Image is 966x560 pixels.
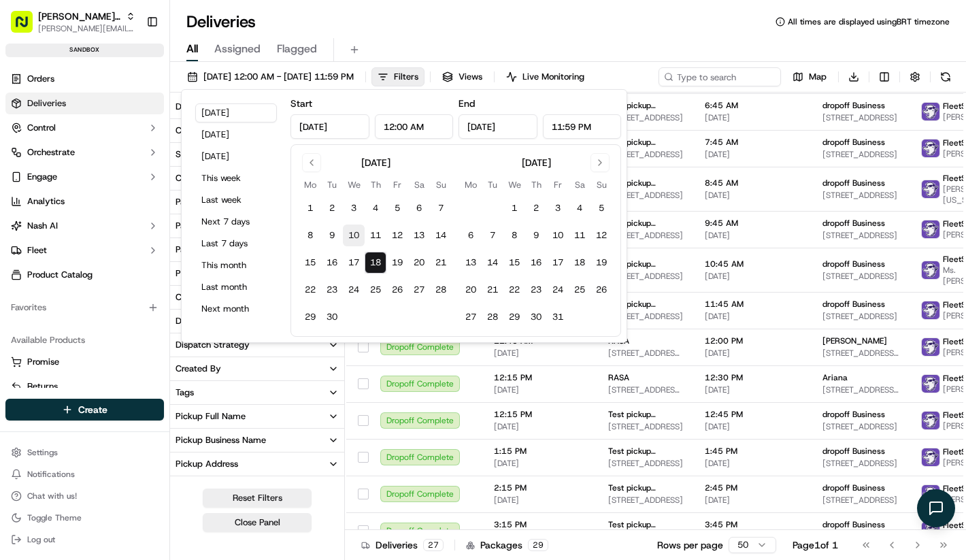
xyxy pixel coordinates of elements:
[195,147,277,166] button: [DATE]
[5,44,164,57] div: sandbox
[608,100,683,111] span: Test pickup Business
[500,67,590,86] button: Live Monitoring
[365,252,386,274] button: 18
[5,376,164,397] button: Returns
[494,446,586,457] span: 1:15 PM
[5,264,164,286] a: Product Catalog
[494,458,586,469] span: [DATE]
[170,452,344,476] button: Pickup Address
[176,244,231,256] div: Package Tags
[176,339,250,351] div: Dispatch Strategy
[494,409,586,420] span: 12:15 PM
[705,190,801,201] span: [DATE]
[170,286,344,309] button: Courier Name
[14,130,38,154] img: 1736555255976-a54dd68f-1ca7-489b-9aae-adbdc363a1c4
[809,71,827,83] span: Map
[822,335,887,346] span: [PERSON_NAME]
[659,67,781,86] input: Type to search
[543,114,622,139] input: Time
[547,306,569,328] button: 31
[705,218,801,229] span: 9:45 AM
[822,372,848,383] span: Ariana
[5,68,164,90] a: Orders
[5,329,164,351] div: Available Products
[408,225,430,246] button: 13
[822,178,885,188] span: dropoff Business
[195,103,277,122] button: [DATE]
[113,211,118,222] span: •
[299,197,321,219] button: 1
[14,235,35,257] img: Lucas Ferreira
[590,252,612,274] button: 19
[299,306,321,328] button: 29
[120,248,148,259] span: [DATE]
[211,174,248,191] button: See all
[115,306,126,316] div: 💻
[38,23,135,34] span: [PERSON_NAME][EMAIL_ADDRESS][DOMAIN_NAME]
[176,196,234,208] div: Package Value
[922,375,939,393] img: FleetSimulator.png
[5,465,164,484] button: Notifications
[608,446,683,457] span: Test pickup Business
[608,218,683,229] span: Test pickup Business
[176,291,231,303] div: Courier Name
[459,114,537,139] input: Date
[365,178,386,192] th: Thursday
[705,112,801,123] span: [DATE]
[361,156,390,169] div: [DATE]
[170,191,344,214] button: Package Value
[482,225,503,246] button: 7
[176,220,267,232] div: Package Requirements
[176,434,266,446] div: Pickup Business Name
[430,252,452,274] button: 21
[408,279,430,301] button: 27
[195,191,277,210] button: Last week
[822,348,899,359] span: [STREET_ADDRESS][US_STATE][US_STATE]
[608,271,683,282] span: [STREET_ADDRESS]
[705,230,801,241] span: [DATE]
[608,311,683,322] span: [STREET_ADDRESS]
[38,10,120,23] span: [PERSON_NAME] Org
[608,149,683,160] span: [STREET_ADDRESS]
[459,97,475,110] label: End
[5,240,164,261] button: Fleet
[430,225,452,246] button: 14
[5,297,164,318] div: Favorites
[14,54,248,76] p: Welcome 👋
[27,447,58,458] span: Settings
[503,197,525,219] button: 1
[547,178,569,192] th: Friday
[321,252,343,274] button: 16
[299,225,321,246] button: 8
[386,197,408,219] button: 5
[822,421,899,432] span: [STREET_ADDRESS]
[27,469,75,480] span: Notifications
[482,178,503,192] th: Tuesday
[5,443,164,462] button: Settings
[343,252,365,274] button: 17
[922,139,939,157] img: FleetSimulator.png
[786,67,833,86] button: Map
[705,178,801,188] span: 8:45 AM
[460,252,482,274] button: 13
[525,197,547,219] button: 2
[608,348,683,359] span: [STREET_ADDRESS][US_STATE]
[61,130,223,144] div: Start new chat
[299,178,321,192] th: Monday
[503,225,525,246] button: 8
[27,304,104,318] span: Knowledge Base
[494,384,586,395] span: [DATE]
[503,252,525,274] button: 15
[547,252,569,274] button: 17
[436,67,488,86] button: Views
[503,306,525,328] button: 29
[430,178,452,192] th: Sunday
[408,178,430,192] th: Saturday
[321,306,343,328] button: 30
[203,489,312,508] button: Reset Filters
[460,178,482,192] th: Monday
[922,220,939,238] img: FleetSimulator.png
[27,380,58,393] span: Returns
[27,73,54,85] span: Orders
[922,448,939,466] img: FleetSimulator.png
